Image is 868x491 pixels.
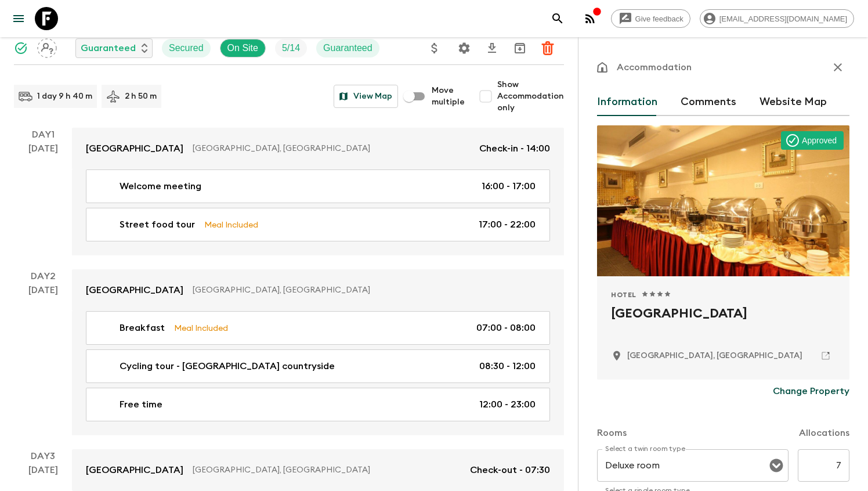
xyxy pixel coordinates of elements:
div: [EMAIL_ADDRESS][DOMAIN_NAME] [700,9,854,28]
div: Trip Fill [275,39,307,57]
button: Download CSV [480,37,504,60]
p: Breakfast [120,321,165,335]
p: 2 h 50 m [125,91,157,102]
p: Check-out - 07:30 [470,463,550,477]
a: [GEOGRAPHIC_DATA][GEOGRAPHIC_DATA], [GEOGRAPHIC_DATA]Check-in - 14:00 [72,128,564,169]
p: Rooms [597,426,627,440]
div: [DATE] [28,142,58,255]
svg: Synced Successfully [14,41,28,55]
span: [EMAIL_ADDRESS][DOMAIN_NAME] [713,15,853,23]
p: Approved [802,135,837,146]
p: Day 1 [14,128,72,142]
button: Open [768,457,784,474]
p: Guaranteed [323,41,372,55]
p: Guaranteed [81,41,136,55]
button: search adventures [546,7,569,30]
p: Hanoi, Vietnam [627,350,802,362]
a: Give feedback [611,9,690,28]
button: Change Property [773,380,849,403]
p: Meal Included [174,322,228,334]
a: Welcome meeting16:00 - 17:00 [86,169,550,203]
a: Cycling tour - [GEOGRAPHIC_DATA] countryside08:30 - 12:00 [86,349,550,383]
button: Settings [453,37,476,60]
button: Website Map [759,88,827,116]
a: Street food tourMeal Included17:00 - 22:00 [86,208,550,241]
button: Delete [536,37,559,60]
span: Give feedback [629,15,690,23]
h2: [GEOGRAPHIC_DATA] [611,304,836,341]
p: 1 day 9 h 40 m [37,91,92,102]
p: [GEOGRAPHIC_DATA], [GEOGRAPHIC_DATA] [193,464,461,476]
button: menu [7,7,30,30]
p: Accommodation [617,60,692,74]
p: Meal Included [204,218,258,231]
div: Photo of Tirant Hotel [597,125,849,276]
div: On Site [220,39,266,57]
p: [GEOGRAPHIC_DATA], [GEOGRAPHIC_DATA] [193,284,541,296]
p: 12:00 - 23:00 [479,398,536,411]
p: Allocations [799,426,849,440]
a: BreakfastMeal Included07:00 - 08:00 [86,311,550,345]
p: Check-in - 14:00 [479,142,550,156]
p: 07:00 - 08:00 [476,321,536,335]
a: [GEOGRAPHIC_DATA][GEOGRAPHIC_DATA], [GEOGRAPHIC_DATA] [72,269,564,311]
button: View Map [334,85,398,108]
span: Hotel [611,290,636,299]
p: 16:00 - 17:00 [482,179,536,193]
a: [GEOGRAPHIC_DATA][GEOGRAPHIC_DATA], [GEOGRAPHIC_DATA]Check-out - 07:30 [72,449,564,491]
p: 5 / 14 [282,41,300,55]
p: [GEOGRAPHIC_DATA], [GEOGRAPHIC_DATA] [193,143,470,154]
p: Free time [120,398,162,411]
p: 08:30 - 12:00 [479,359,536,373]
p: Day 3 [14,449,72,463]
span: Show Accommodation only [497,79,564,114]
div: Secured [162,39,211,57]
p: Street food tour [120,218,195,232]
button: Comments [681,88,736,116]
button: Archive (Completed, Cancelled or Unsynced Departures only) [508,37,531,60]
p: Day 2 [14,269,72,283]
label: Select a twin room type [605,444,685,454]
p: [GEOGRAPHIC_DATA] [86,283,183,297]
p: On Site [227,41,258,55]
p: Secured [169,41,204,55]
p: Change Property [773,384,849,398]
a: Free time12:00 - 23:00 [86,388,550,421]
p: [GEOGRAPHIC_DATA] [86,463,183,477]
p: 17:00 - 22:00 [479,218,536,232]
p: [GEOGRAPHIC_DATA] [86,142,183,156]
div: [DATE] [28,283,58,435]
span: Assign pack leader [37,42,57,51]
p: Cycling tour - [GEOGRAPHIC_DATA] countryside [120,359,335,373]
span: Move multiple [432,85,465,108]
p: Welcome meeting [120,179,201,193]
button: Information [597,88,657,116]
button: Update Price, Early Bird Discount and Costs [423,37,446,60]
